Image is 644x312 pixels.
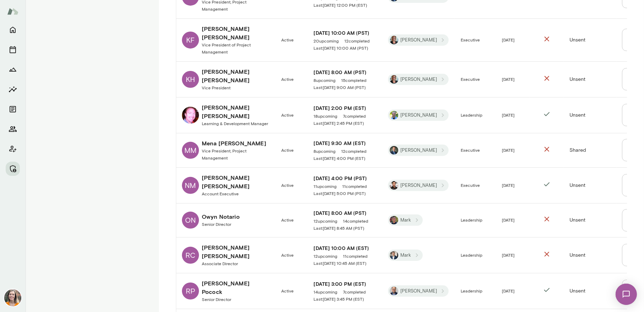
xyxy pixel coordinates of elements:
span: Active [281,252,294,257]
div: RC [182,247,199,264]
h6: Mena [PERSON_NAME] [202,139,270,147]
span: Leadership [461,112,482,117]
span: 7 completed [343,113,366,119]
div: MM [182,142,199,159]
img: Michael Alden [390,146,398,155]
span: [DATE] [502,77,515,82]
button: Growth Plan [6,62,20,77]
a: 7completed [343,289,366,295]
img: Mento [7,5,18,18]
a: Last:[DATE] 3:45 PM (EST) [314,296,377,302]
span: [PERSON_NAME] [396,112,441,119]
img: Charles Silvestro, ACC [390,111,398,119]
span: Learning & Development Manager [202,121,268,126]
a: 18upcoming [314,113,338,119]
span: Last: [DATE] 8:45 AM (PST) [314,225,365,231]
a: [DATE] 9:30 AM (EST) [314,140,377,147]
span: Active [281,183,294,188]
a: [DATE] 2:00 PM (EST) [314,105,377,112]
a: RP[PERSON_NAME] PocockSenior Director [182,279,270,303]
a: NM[PERSON_NAME] [PERSON_NAME]Account Executive [182,173,270,197]
div: Michael Alden[PERSON_NAME] [388,145,449,156]
td: Unsent [564,204,616,238]
h6: [PERSON_NAME] [PERSON_NAME] [202,243,270,260]
span: Last: [DATE] 4:00 PM (EST) [314,155,366,161]
span: Last: [DATE] 12:00 PM (EST) [314,2,367,8]
a: 8upcoming [314,148,336,154]
a: Last:[DATE] 9:00 AM (PST) [314,84,377,90]
span: [DATE] [502,37,515,42]
span: Leadership [461,217,482,222]
a: KH[PERSON_NAME] [PERSON_NAME]Vice President [182,67,270,91]
h6: [PERSON_NAME] [PERSON_NAME] [202,103,270,120]
a: 12completed [342,148,367,154]
span: Mark [396,252,415,259]
span: 12 upcoming [314,218,338,224]
a: 15completed [342,77,367,83]
a: Last:[DATE] 2:45 PM (EST) [314,120,377,126]
a: RC[PERSON_NAME] [PERSON_NAME]Associate Director [182,243,270,267]
a: Last:[DATE] 4:00 PM (EST) [314,155,377,161]
span: Leadership [461,288,482,293]
span: [DATE] [502,217,515,222]
a: ONOwyn NotarioSenior Director [182,212,270,229]
span: 7 completed [343,289,366,295]
a: Last:[DATE] 5:00 PM (PST) [314,190,377,196]
td: Unsent [564,273,616,309]
a: 12upcoming [314,253,338,259]
a: [DATE] 8:00 AM (PST) [314,210,377,217]
a: 8upcoming [314,77,336,83]
td: Unsent [564,97,616,133]
div: Valentin Wu[PERSON_NAME] [388,285,449,297]
h6: [PERSON_NAME] [PERSON_NAME] [202,173,270,190]
span: Executive [461,77,480,82]
span: Last: [DATE] 10:00 AM (PST) [314,45,368,51]
span: [DATE] [502,147,515,152]
img: Mark Zschocke [390,251,398,260]
div: Jennifer Alvarez[PERSON_NAME] [388,74,449,85]
span: [DATE] [502,288,515,293]
img: Carrie Kelly [4,289,21,306]
span: 14 completed [343,218,368,224]
img: Valentin Wu [390,287,398,295]
img: Matthew Brady [182,107,199,124]
span: Leadership [461,252,482,257]
h6: [DATE] 4:00 PM (PST) [314,175,377,182]
a: Last:[DATE] 8:45 AM (PST) [314,225,377,231]
a: 11completed [343,253,368,259]
div: KF [182,32,199,49]
span: [PERSON_NAME] [396,182,441,189]
img: Mark Guzman [390,216,398,224]
span: [DATE] [502,112,515,117]
span: Last: [DATE] 9:00 AM (PST) [314,84,366,90]
span: Active [281,217,294,222]
span: Associate Director [202,261,238,266]
span: 20 upcoming [314,38,339,44]
img: Albert Villarde [390,181,398,190]
button: Home [6,23,20,37]
span: Last: [DATE] 10:45 AM (EST) [314,260,367,266]
a: Last:[DATE] 10:00 AM (PST) [314,45,377,51]
button: Insights [6,82,20,96]
button: Sessions [6,43,20,57]
a: Last:[DATE] 12:00 PM (EST) [314,2,377,8]
button: Members [6,122,20,136]
a: 14upcoming [314,289,338,295]
span: Executive [461,183,480,188]
a: 11upcoming [314,183,337,189]
td: Unsent [564,168,616,204]
div: Mark GuzmanMark [388,214,423,226]
span: 15 completed [342,77,367,83]
span: Account Executive [202,191,239,196]
h6: [DATE] 10:00 AM (PST) [314,29,377,37]
a: [DATE] 8:00 AM (PST) [314,69,377,76]
span: Active [281,147,294,152]
button: Manage [6,162,20,176]
td: Shared [564,133,616,168]
div: Jennifer Alvarez[PERSON_NAME] [388,34,449,46]
a: [DATE] 10:00 AM (EST) [314,245,377,252]
div: ON [182,212,199,229]
h6: [PERSON_NAME] Pocock [202,279,270,296]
